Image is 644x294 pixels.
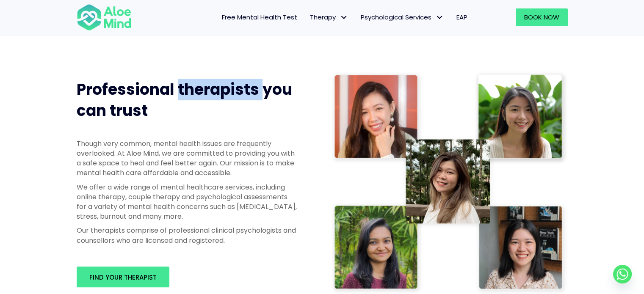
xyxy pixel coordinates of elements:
span: Free Mental Health Test [222,13,297,22]
p: Our therapists comprise of professional clinical psychologists and counsellors who are licensed a... [77,225,297,245]
a: EAP [450,8,474,26]
a: Find your therapist [77,267,169,287]
a: Whatsapp [613,265,632,283]
a: Free Mental Health Test [216,8,304,26]
a: Psychological ServicesPsychological Services: submenu [354,8,450,26]
a: Book Now [516,8,568,26]
p: We offer a wide range of mental healthcare services, including online therapy, couple therapy and... [77,182,297,222]
span: Book Now [524,13,559,22]
nav: Menu [143,8,474,26]
span: Therapy [310,13,348,22]
span: EAP [456,13,467,22]
img: Aloe mind Logo [77,3,132,31]
p: Though very common, mental health issues are frequently overlooked. At Aloe Mind, we are committe... [77,139,297,178]
span: Psychological Services: submenu [434,11,446,24]
span: Psychological Services [361,13,444,22]
span: Find your therapist [89,273,157,282]
a: TherapyTherapy: submenu [304,8,354,26]
span: Therapy: submenu [338,11,350,24]
span: Professional therapists you can trust [77,79,292,121]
